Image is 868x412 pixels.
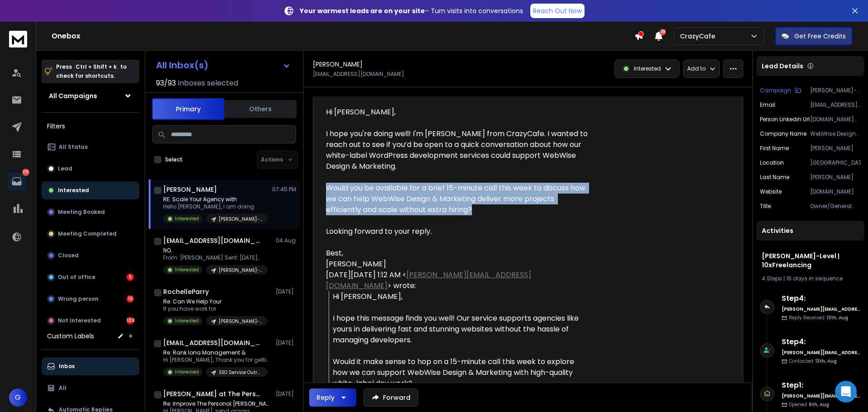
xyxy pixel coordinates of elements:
p: [EMAIL_ADDRESS][DOMAIN_NAME] [313,71,404,78]
p: First Name [760,145,789,152]
h3: Inboxes selected [178,78,238,89]
button: Get Free Credits [775,27,852,45]
p: Interested [58,187,89,194]
span: 29 [660,29,666,35]
p: Company Name [760,130,807,137]
h6: Step 4 : [782,336,861,347]
a: Reach Out Now [530,4,585,18]
div: 10 [127,295,134,303]
button: Reply [309,388,356,407]
p: Looking forward to your reply. [326,226,590,237]
p: Contacted [789,358,837,365]
h3: Filters [42,120,139,133]
div: Reply [316,393,335,402]
button: Meeting Completed [42,225,139,243]
h1: [PERSON_NAME] at The Personal [PERSON_NAME] [163,389,263,398]
p: Best, [326,248,590,259]
p: Last Name [760,174,789,181]
button: Forward [363,388,418,407]
h1: [PERSON_NAME] [313,60,363,69]
p: website [760,188,782,195]
p: [EMAIL_ADDRESS][DOMAIN_NAME] [810,101,861,109]
p: Interested [175,369,199,375]
p: I hope you're doing well! I'm [PERSON_NAME] from CrazyCafe. I wanted to reach out to see if you’d... [326,128,590,172]
p: Meeting Booked [58,208,105,216]
p: Person Linkedin Url [760,116,810,123]
img: logo [9,31,27,47]
p: [DATE] [276,288,296,295]
button: Inbox [42,357,139,375]
button: All Campaigns [42,87,139,105]
p: Interested [175,317,199,324]
p: Re: Rank Iona Management & [163,349,272,356]
button: Others [224,99,297,119]
h1: [EMAIL_ADDRESS][DOMAIN_NAME] [163,236,263,245]
h1: Onebox [52,31,634,42]
p: [PERSON_NAME] [810,174,861,181]
p: Out of office [58,274,95,281]
button: Not Interested103 [42,312,139,330]
button: Meeting Booked [42,203,139,221]
button: G [9,388,27,407]
p: RE: Scale Your Agency with [163,196,268,203]
p: From: [PERSON_NAME] Sent: [DATE], [163,254,268,261]
p: [DOMAIN_NAME][URL] [810,116,861,123]
button: Closed [42,246,139,265]
p: Interested [175,215,199,222]
p: Email [760,101,775,109]
strong: Your warmest leads are on your site [300,6,425,15]
a: 118 [8,172,26,190]
div: | [762,275,859,282]
p: Would you be available for a brief 15-minute call this week to discuss how we can help WebWise De... [326,183,590,215]
button: Out of office5 [42,268,139,286]
button: Lead [42,160,139,178]
p: 07:45 PM [272,186,296,193]
button: Campaign [760,87,801,94]
button: All [42,379,139,397]
p: title [760,203,771,210]
p: I hope this message finds you well! Our service supports agencies like yours in delivering fast a... [333,313,590,346]
h6: Step 4 : [782,293,861,304]
p: All [59,384,66,392]
span: 16 days in sequence [786,275,843,282]
p: Wrong person [58,295,99,303]
p: Owner/General Manager [810,203,861,210]
p: SEO Service Outreach |. CrazyCafe [219,369,262,376]
h6: Step 1 : [782,380,861,391]
p: Would it make sense to hop on a 15-minute call this week to explore how we can support WebWise De... [333,356,590,389]
p: NO. [163,247,268,254]
p: [DATE] [276,339,296,346]
h6: [PERSON_NAME][EMAIL_ADDRESS][DOMAIN_NAME] [782,306,861,313]
p: location [760,159,784,166]
p: [DOMAIN_NAME] [810,188,861,195]
p: [PERSON_NAME] [810,145,861,152]
p: Get Free Credits [794,32,846,41]
p: If you have work for [163,305,268,313]
div: 103 [127,317,134,324]
div: Activities [756,221,864,241]
button: Interested [42,181,139,199]
p: Opened [789,401,829,408]
span: 6th, Aug [809,401,829,408]
p: Press to check for shortcuts. [56,62,127,81]
p: Re: Can We Help Your [163,298,268,305]
p: 04 Aug [276,237,296,244]
div: Open Intercom Messenger [835,381,857,403]
button: Primary [152,98,224,120]
p: Hello [PERSON_NAME], I am doing [163,203,268,210]
p: [DATE] [276,390,296,398]
h6: [PERSON_NAME][EMAIL_ADDRESS][DOMAIN_NAME] [782,349,861,356]
p: Add to [687,65,706,72]
h3: Custom Labels [47,331,94,341]
h1: RochelleParry [163,287,209,296]
span: 4 Steps [762,275,782,282]
p: 118 [22,169,29,176]
p: Closed [58,252,79,259]
h1: [EMAIL_ADDRESS][DOMAIN_NAME] [163,338,263,347]
p: Reach Out Now [533,6,582,15]
h1: All Inbox(s) [156,61,208,70]
div: 5 [127,274,134,281]
p: [PERSON_NAME]-Level | 10xFreelancing [810,87,861,94]
p: – Turn visits into conversations [300,6,523,15]
p: Hi [PERSON_NAME], [333,291,590,302]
